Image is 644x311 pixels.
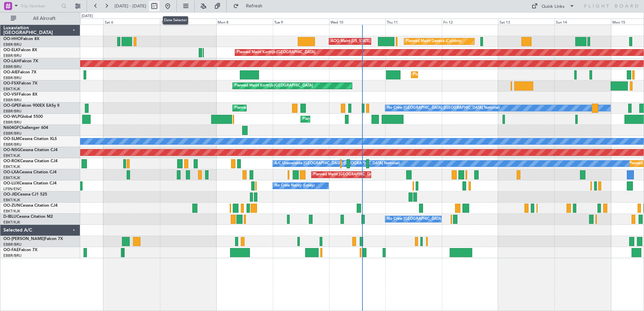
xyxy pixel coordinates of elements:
a: OO-NSGCessna Citation CJ4 [3,148,58,152]
a: OO-ROKCessna Citation CJ4 [3,159,58,163]
span: OO-FSX [3,81,19,85]
div: AOG Maint [US_STATE] ([GEOGRAPHIC_DATA]) [331,36,412,46]
div: Wed 10 [329,19,385,25]
span: OO-NSG [3,148,20,152]
a: OO-VSFFalcon 8X [3,93,37,97]
span: N604GF [3,126,19,130]
div: Date Selector [163,16,188,25]
div: Sun 14 [554,19,611,25]
span: OO-SLM [3,137,20,141]
a: EBBR/BRU [3,131,22,136]
a: OO-HHOFalcon 8X [3,37,39,41]
a: EBKT/KJK [3,175,20,180]
div: No Crew [GEOGRAPHIC_DATA] ([GEOGRAPHIC_DATA] National) [387,214,500,224]
span: D-IBLU [3,215,17,219]
a: OO-GPEFalcon 900EX EASy II [3,104,59,108]
a: LFSN/ENC [3,186,22,192]
a: EBKT/KJK [3,198,20,203]
a: OO-LUXCessna Citation CJ4 [3,181,57,185]
div: Tue 9 [273,19,329,25]
a: OO-WLPGlobal 5500 [3,115,43,119]
div: No Crew Nancy (Essey) [275,181,315,191]
div: Sat 6 [103,19,160,25]
div: Planned Maint Geneva (Cointrin) [406,36,461,46]
div: Planned Maint [GEOGRAPHIC_DATA] ([GEOGRAPHIC_DATA]) [413,70,519,80]
div: Sat 13 [498,19,554,25]
a: EBKT/KJK [3,209,20,214]
span: OO-VSF [3,93,19,97]
a: EBKT/KJK [3,220,20,225]
button: All Aircraft [7,13,73,24]
a: OO-LXACessna Citation CJ4 [3,170,57,174]
a: EBBR/BRU [3,42,22,47]
div: Mon 8 [216,19,272,25]
a: EBBR/BRU [3,64,22,69]
span: OO-FAE [3,248,19,252]
span: OO-ZUN [3,204,20,208]
a: OO-JIDCessna CJ1 525 [3,193,47,197]
a: EBBR/BRU [3,75,22,80]
span: OO-LXA [3,170,19,174]
span: OO-GPE [3,104,19,108]
div: [DATE] [82,13,93,19]
a: OO-SLMCessna Citation XLS [3,137,57,141]
a: OO-FSXFalcon 7X [3,81,37,85]
div: Planned Maint Kortrijk-[GEOGRAPHIC_DATA] [234,81,313,91]
span: OO-ROK [3,159,20,163]
a: OO-FAEFalcon 7X [3,248,37,252]
div: Fri 12 [442,19,498,25]
span: [DATE] - [DATE] [115,3,146,9]
a: EBBR/BRU [3,253,22,258]
span: OO-LAH [3,59,20,63]
div: Planned Maint Kortrijk-[GEOGRAPHIC_DATA] [237,47,315,58]
input: Trip Number [21,1,59,11]
a: EBBR/BRU [3,98,22,103]
div: No Crew [GEOGRAPHIC_DATA] ([GEOGRAPHIC_DATA] National) [387,103,500,113]
div: Planned Maint [GEOGRAPHIC_DATA] ([GEOGRAPHIC_DATA] National) [313,170,435,180]
a: EBKT/KJK [3,164,20,169]
a: OO-LAHFalcon 7X [3,59,38,63]
span: Refresh [240,4,268,8]
a: D-IBLUCessna Citation M2 [3,215,53,219]
button: Quick Links [528,1,578,11]
a: EBBR/BRU [3,120,22,125]
span: OO-[PERSON_NAME] [3,237,44,241]
div: A/C Unavailable [GEOGRAPHIC_DATA] ([GEOGRAPHIC_DATA] National) [275,159,400,169]
a: OO-AIEFalcon 7X [3,70,36,74]
span: OO-WLP [3,115,20,119]
div: Planned Maint Liege [302,114,337,124]
a: N604GFChallenger 604 [3,126,48,130]
a: EBBR/BRU [3,242,22,247]
a: EBBR/BRU [3,53,22,58]
span: All Aircraft [18,16,71,21]
span: OO-LUX [3,181,19,185]
span: OO-JID [3,193,18,197]
span: OO-AIE [3,70,18,74]
div: Quick Links [542,3,565,10]
div: Planned Maint [GEOGRAPHIC_DATA] ([GEOGRAPHIC_DATA] National) [234,103,356,113]
a: EBBR/BRU [3,109,22,114]
div: Thu 11 [385,19,442,25]
a: EBKT/KJK [3,87,20,92]
a: OO-[PERSON_NAME]Falcon 7X [3,237,63,241]
a: EBKT/KJK [3,153,20,158]
span: OO-ELK [3,48,19,52]
a: OO-ZUNCessna Citation CJ4 [3,204,58,208]
button: Refresh [230,1,270,11]
span: OO-HHO [3,37,21,41]
a: EBBR/BRU [3,142,22,147]
a: OO-ELKFalcon 8X [3,48,37,52]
